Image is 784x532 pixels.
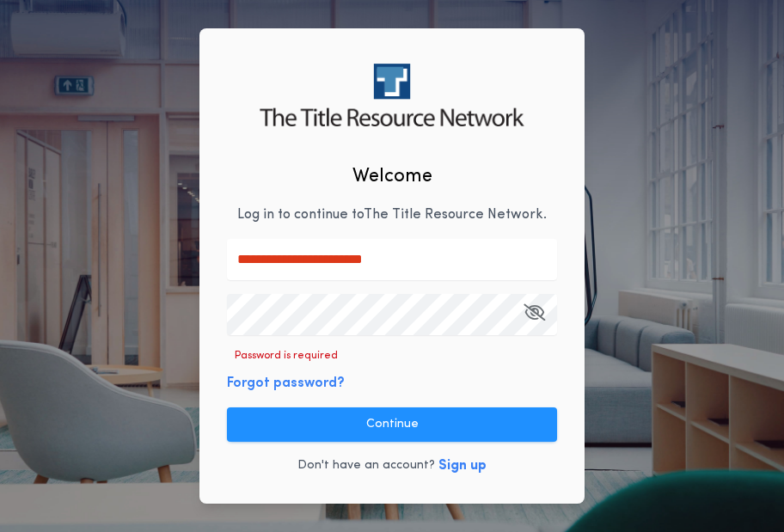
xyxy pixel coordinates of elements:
p: Log in to continue to The Title Resource Network . [237,205,547,225]
img: logo [260,64,524,126]
p: Don't have an account? [297,457,435,474]
p: Password is required [235,349,338,363]
button: Forgot password? [227,373,345,394]
h2: Welcome [352,162,432,191]
button: Continue [227,407,557,442]
button: Sign up [438,456,487,476]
